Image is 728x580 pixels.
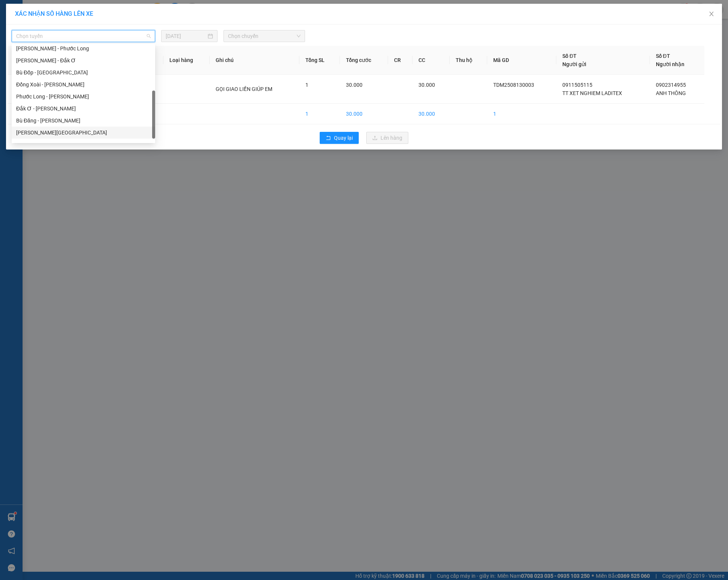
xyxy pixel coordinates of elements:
div: Đắk Ơ - [PERSON_NAME] [16,104,151,113]
th: CC [412,46,450,75]
span: 0911505115 [562,82,592,88]
th: Tổng SL [299,46,340,75]
div: VP [PERSON_NAME] [59,6,119,24]
div: [PERSON_NAME][GEOGRAPHIC_DATA] [16,128,151,137]
div: HÀ [6,24,53,33]
div: Phước Long - [PERSON_NAME] [16,92,151,101]
div: Hồ Chí Minh - Đắk Ơ [12,54,155,66]
div: C Mai [59,24,119,33]
div: Bù Đăng - Hồ Chí Minh [12,115,155,127]
input: 13/08/2025 [166,32,206,40]
span: Nhận: [59,7,77,15]
td: 1 [487,104,556,124]
span: 30.000 [346,82,362,88]
th: STT [8,46,36,75]
div: Hồ Chí Minh - Phước Long [12,42,155,54]
div: Đồng Xoài - [PERSON_NAME] [16,80,151,89]
td: 30.000 [412,104,450,124]
td: 30.000 [340,104,388,124]
div: Bù Đốp - [GEOGRAPHIC_DATA] [16,68,151,77]
span: TT XET NGHIEM LADITEX [562,90,622,96]
span: Số ĐT [656,53,670,59]
div: [PERSON_NAME] - Đắk Ơ [16,56,151,65]
td: 1 [8,75,36,104]
span: 1 [305,82,308,88]
th: Ghi chú [210,46,299,75]
span: GỌI GIAO LIỀN GIÚP EM [216,86,272,92]
div: Đồng Xoài - Hồ Chí Minh [12,79,155,91]
div: Đắk Ơ - Hồ Chí Minh [12,103,155,115]
span: rollback [326,135,331,141]
td: 1 [299,104,340,124]
span: Quay lại [334,134,353,142]
div: Phước Long - Hồ Chí Minh [12,91,155,103]
span: Người gửi [562,61,586,67]
span: Người nhận [656,61,684,67]
div: Bình Phước - Vũng Tàu [12,139,155,151]
span: close [708,11,714,17]
span: ANH THÔNG [656,90,686,96]
div: Lộc Ninh - Hồ Chí Minh [12,127,155,139]
span: 0902314955 [656,82,686,88]
div: [PERSON_NAME] - Phước Long [16,44,151,53]
span: Chọn chuyến [228,30,300,42]
th: Tổng cước [340,46,388,75]
div: Bình Phước - Vũng Tàu [16,140,151,149]
span: 30.000 [418,82,435,88]
span: Số ĐT [562,53,577,59]
button: uploadLên hàng [366,132,408,144]
span: Chọn tuyến [16,30,151,42]
div: 130.000 [6,48,54,57]
button: Close [701,4,722,25]
th: CR [388,46,412,75]
th: Thu hộ [450,46,487,75]
span: TDM2508130003 [493,82,534,88]
button: rollbackQuay lại [320,132,359,144]
span: XÁC NHẬN SỐ HÀNG LÊN XE [15,10,93,17]
div: VP Thủ Dầu Một [6,6,53,24]
span: Gửi: [6,7,18,15]
span: CR : [6,49,17,57]
div: Bù Đăng - [PERSON_NAME] [16,116,151,125]
th: Loại hàng [163,46,210,75]
div: Bù Đốp - Hồ Chí Minh [12,66,155,79]
th: Mã GD [487,46,556,75]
